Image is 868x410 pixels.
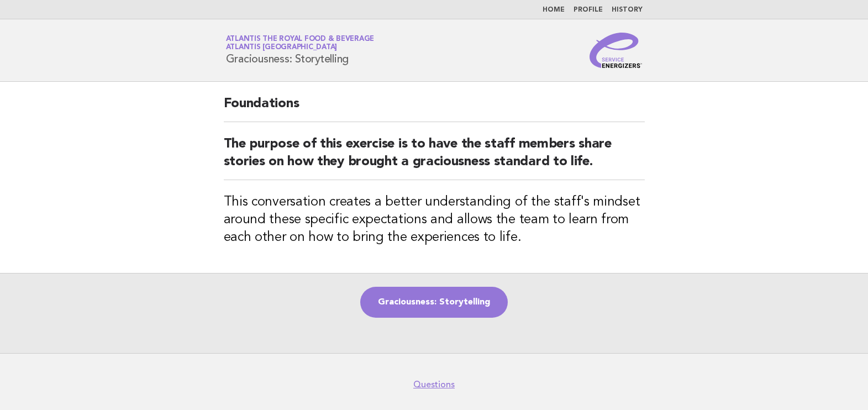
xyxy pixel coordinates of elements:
[226,44,338,51] span: Atlantis [GEOGRAPHIC_DATA]
[360,287,508,318] a: Graciousness: Storytelling
[612,7,643,13] a: History
[413,379,455,390] a: Questions
[224,135,645,180] h2: The purpose of this exercise is to have the staff members share stories on how they brought a gra...
[543,7,565,13] a: Home
[574,7,603,13] a: Profile
[224,193,645,246] h3: This conversation creates a better understanding of the staff's mindset around these specific exp...
[226,35,375,51] a: Atlantis the Royal Food & BeverageAtlantis [GEOGRAPHIC_DATA]
[226,36,375,65] h1: Graciousness: Storytelling
[590,33,643,68] img: Service Energizers
[224,95,645,122] h2: Foundations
